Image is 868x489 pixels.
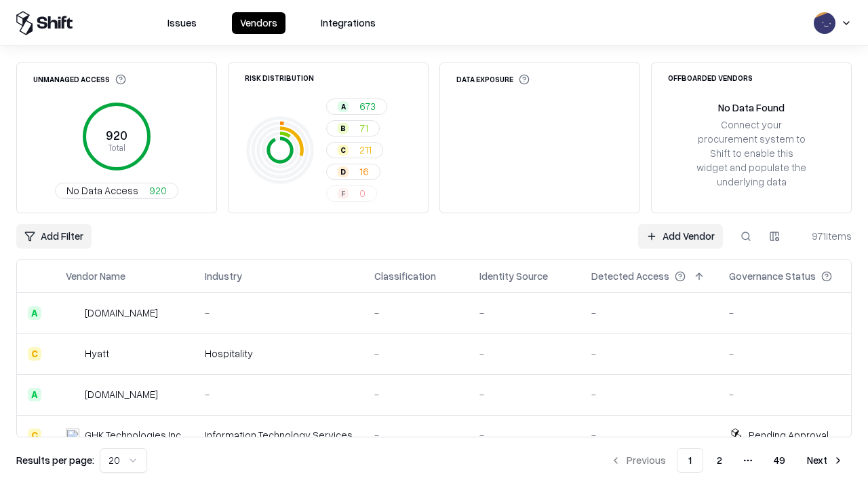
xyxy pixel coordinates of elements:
[66,269,125,283] div: Vendor Name
[729,306,854,320] div: -
[359,121,368,135] span: 71
[33,74,126,85] div: Unmanaged Access
[695,117,808,189] div: Connect your procurement system to Shift to enable this widget and populate the underlying data
[456,74,530,85] div: Data Exposure
[338,101,349,112] div: A
[729,387,854,401] div: -
[479,346,570,361] div: -
[374,306,458,320] div: -
[799,448,852,473] button: Next
[374,269,436,283] div: Classification
[729,269,816,283] div: Governance Status
[763,448,796,473] button: 49
[106,128,127,143] tspan: 920
[729,346,854,361] div: -
[602,448,852,473] nav: pagination
[591,387,707,401] div: -
[677,448,703,473] button: 1
[205,269,242,283] div: Industry
[374,387,458,401] div: -
[205,428,353,442] div: Information Technology Services
[338,166,349,177] div: D
[338,123,349,134] div: B
[159,12,205,34] button: Issues
[16,453,94,467] p: Results per page:
[668,74,753,81] div: Offboarded Vendors
[232,12,285,34] button: Vendors
[205,306,353,320] div: -
[718,101,785,115] div: No Data Found
[85,346,109,361] div: Hyatt
[374,346,458,361] div: -
[479,428,570,442] div: -
[638,224,723,249] a: Add Vendor
[245,74,314,81] div: Risk Distribution
[55,183,178,199] button: No Data Access920
[479,269,548,283] div: Identity Source
[326,120,380,137] button: B71
[66,347,79,361] img: Hyatt
[66,388,79,401] img: primesec.co.il
[85,306,158,320] div: [DOMAIN_NAME]
[28,388,41,401] div: A
[85,428,183,442] div: GHK Technologies Inc.
[66,306,79,320] img: intrado.com
[706,448,733,473] button: 2
[374,428,458,442] div: -
[28,306,41,320] div: A
[66,429,79,442] img: GHK Technologies Inc.
[359,143,372,157] span: 211
[66,183,138,198] span: No Data Access
[205,346,353,361] div: Hospitality
[591,428,707,442] div: -
[359,99,376,113] span: 673
[591,269,669,283] div: Detected Access
[326,142,383,158] button: C211
[591,346,707,361] div: -
[359,164,369,179] span: 16
[479,387,570,401] div: -
[149,183,167,198] span: 920
[479,306,570,320] div: -
[749,428,829,442] div: Pending Approval
[326,164,380,180] button: D16
[591,306,707,320] div: -
[313,12,384,34] button: Integrations
[797,229,852,243] div: 971 items
[205,387,353,401] div: -
[28,347,41,361] div: C
[28,429,41,442] div: C
[16,224,92,249] button: Add Filter
[338,145,349,156] div: C
[108,142,125,153] tspan: Total
[85,387,158,401] div: [DOMAIN_NAME]
[326,98,387,115] button: A673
